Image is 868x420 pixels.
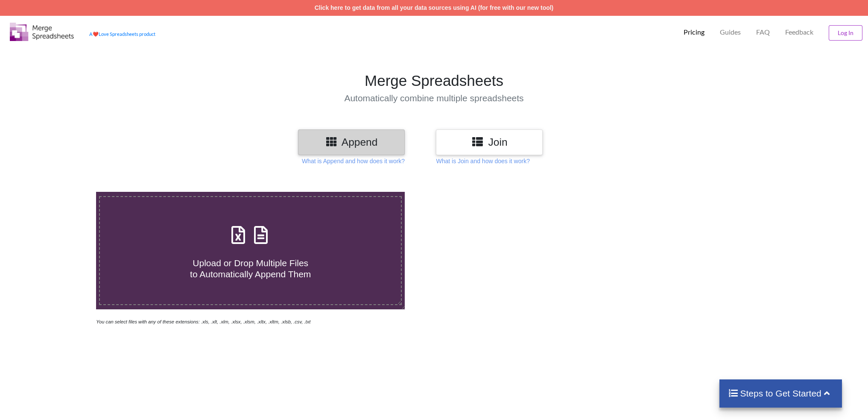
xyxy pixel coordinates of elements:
p: Guides [720,28,741,37]
button: Log In [829,25,862,41]
span: heart [93,31,99,37]
h3: Join [442,136,536,148]
a: AheartLove Spreadsheets product [89,31,155,37]
a: Click here to get data from all your data sources using AI (for free with our new tool) [315,4,554,11]
p: What is Append and how does it work? [302,157,405,165]
i: You can select files with any of these extensions: .xls, .xlt, .xlm, .xlsx, .xlsm, .xltx, .xltm, ... [96,319,310,324]
h3: Append [304,136,398,148]
p: FAQ [756,28,770,37]
p: Pricing [684,28,704,37]
h4: Steps to Get Started [728,388,833,399]
span: Feedback [785,29,813,35]
span: Upload or Drop Multiple Files to Automatically Append Them [190,258,311,279]
p: What is Join and how does it work? [436,157,529,165]
img: Logo.png [10,23,74,41]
